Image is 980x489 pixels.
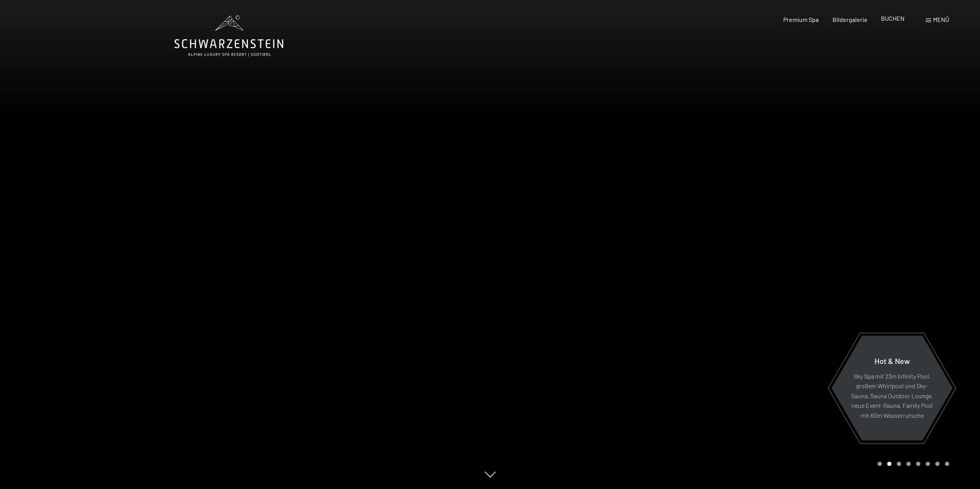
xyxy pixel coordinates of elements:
a: BUCHEN [881,15,905,22]
div: Carousel Page 5 [916,462,920,466]
span: Menü [933,16,949,23]
a: Premium Spa [783,16,819,23]
div: Carousel Pagination [875,462,949,466]
div: Carousel Page 6 [926,462,930,466]
div: Carousel Page 2 (Current Slide) [887,462,891,466]
div: Carousel Page 3 [897,462,901,466]
p: Sky Spa mit 23m Infinity Pool, großem Whirlpool und Sky-Sauna, Sauna Outdoor Lounge, neue Event-S... [850,371,934,420]
div: Carousel Page 1 [878,462,882,466]
span: Hot & New [874,356,910,365]
a: Hot & New Sky Spa mit 23m Infinity Pool, großem Whirlpool und Sky-Sauna, Sauna Outdoor Lounge, ne... [831,335,953,441]
div: Carousel Page 4 [906,462,911,466]
div: Carousel Page 8 [945,462,949,466]
div: Carousel Page 7 [935,462,940,466]
a: Bildergalerie [833,16,868,23]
